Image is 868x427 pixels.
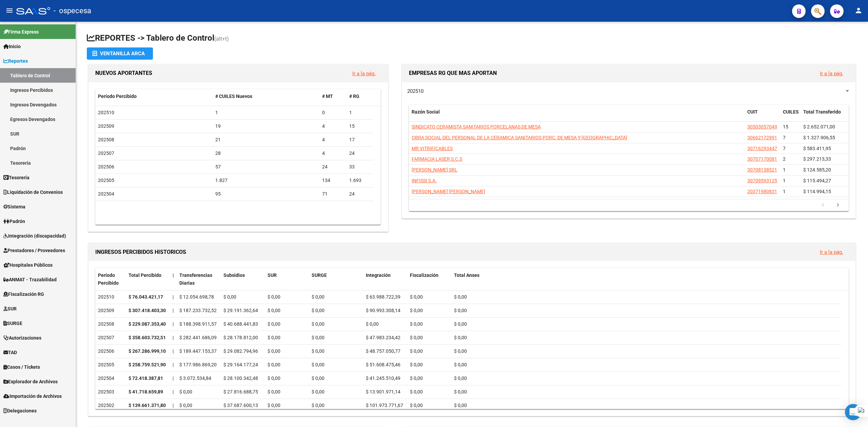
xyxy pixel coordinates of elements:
datatable-header-cell: Transferencias Diarias [177,268,221,290]
span: $ 583.411,95 [803,146,831,151]
div: 202507 [98,334,123,342]
span: 7 [783,146,786,151]
span: $ 0,00 [179,403,192,408]
span: OBRA SOCIAL DEL PERSONAL DE LA CERAMICA SANITARIOS PORC. DE MESA Y [GEOGRAPHIC_DATA] [412,135,627,140]
div: 202509 [98,307,123,314]
span: $ 0,00 [312,362,324,367]
span: $ 0,00 [179,389,192,394]
span: NUEVOS APORTANTES [95,70,152,76]
span: $ 0,00 [410,362,423,367]
div: 202506 [98,347,123,355]
span: # CUILES Nuevos [215,94,252,99]
span: Hospitales Públicos [3,261,53,269]
span: Inicio [3,43,21,50]
strong: $ 41.718.659,89 [129,389,163,394]
datatable-header-cell: Integración [363,268,407,290]
span: $ 0,00 [312,403,324,408]
mat-icon: menu [5,6,14,15]
span: Prestadores / Proveedores [3,247,65,254]
span: $ 28.100.342,48 [223,375,258,381]
span: $ 187.233.732,52 [179,308,217,313]
datatable-header-cell: CUIT [745,105,780,127]
span: $ 2.652.071,00 [803,124,835,129]
strong: $ 229.087.353,40 [129,321,166,327]
span: $ 41.245.510,49 [366,375,400,381]
span: - ospecesa [54,3,91,18]
span: Explorador de Archivos [3,378,58,385]
span: Reportes [3,57,28,65]
span: Tesorería [3,174,29,181]
span: 20371980831 [747,189,777,194]
button: Ir a la pág. [814,67,849,80]
span: $ 27.816.688,75 [223,389,258,394]
span: Firma Express [3,28,39,36]
span: | [173,321,174,327]
strong: $ 358.603.732,51 [129,335,166,340]
span: Razón Social [412,109,440,115]
span: 30716293447 [747,146,777,151]
datatable-header-cell: SURGE [309,268,363,290]
span: INGRESOS PERCIBIDOS HISTORICOS [95,249,186,255]
span: Integración [366,272,391,278]
span: SUR [3,305,17,312]
span: TAD [3,349,17,356]
span: $ 48.757.050,77 [366,348,400,354]
span: $ 0,00 [268,308,280,313]
span: $ 0,00 [268,348,280,354]
span: 202509 [98,123,114,129]
span: $ 0,00 [312,321,324,327]
span: $ 189.447.153,37 [179,348,217,354]
span: 202508 [98,137,114,142]
span: $ 0,00 [454,362,467,367]
span: $ 90.993.308,14 [366,308,400,313]
span: $ 0,00 [454,308,467,313]
span: $ 3.072.534,84 [179,375,211,381]
span: $ 0,00 [268,375,280,381]
span: $ 0,00 [268,403,280,408]
strong: $ 267.286.999,10 [129,348,166,354]
span: SUR [268,272,277,278]
span: Período Percibido [98,94,137,99]
span: 1 [783,167,786,172]
strong: $ 139.661.371,80 [129,403,166,408]
span: Total Percibido [129,272,161,278]
span: $ 0,00 [454,375,467,381]
datatable-header-cell: Razón Social [409,105,745,127]
span: 2 [783,156,786,162]
span: | [173,403,174,408]
span: $ 0,00 [454,321,467,327]
span: $ 47.983.234,42 [366,335,400,340]
div: 21 [215,136,317,144]
strong: $ 72.418.387,81 [129,375,163,381]
span: $ 0,00 [454,389,467,394]
span: | [173,272,174,278]
span: $ 29.164.177,24 [223,362,258,367]
span: SURGE [312,272,327,278]
datatable-header-cell: Período Percibido [95,268,126,290]
span: $ 51.608.475,46 [366,362,400,367]
span: $ 0,00 [312,308,324,313]
strong: $ 258.759.521,90 [129,362,166,367]
datatable-header-cell: SUR [265,268,309,290]
span: $ 188.398.911,57 [179,321,217,327]
span: $ 177.986.869,20 [179,362,217,367]
div: 1 [349,109,371,117]
div: 202510 [98,293,123,301]
div: 57 [215,163,317,171]
span: $ 0,00 [410,403,423,408]
span: $ 0,00 [366,321,379,327]
span: MR VITRIFICABLES [412,146,453,151]
span: $ 0,00 [268,389,280,394]
span: $ 0,00 [410,375,423,381]
span: (alt+t) [214,36,229,42]
span: | [173,308,174,313]
span: $ 12.054.698,78 [179,294,214,300]
span: $ 282.441.686,09 [179,335,217,340]
div: 202505 [98,361,123,369]
span: $ 0,00 [410,308,423,313]
span: 202510 [407,88,423,94]
datatable-header-cell: Fiscalización [407,268,451,290]
span: 202507 [98,150,114,156]
span: Período Percibido [98,272,119,286]
button: Ventanilla ARCA [87,47,153,60]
